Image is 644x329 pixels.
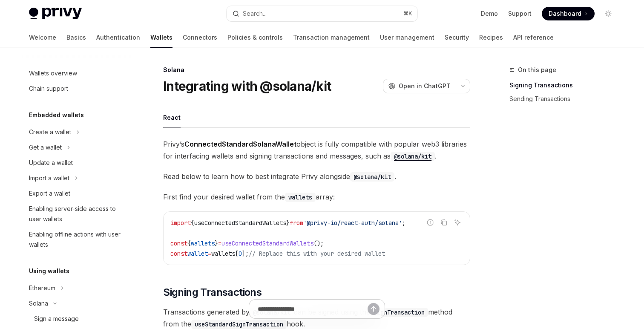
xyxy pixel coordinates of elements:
a: Enabling server-side access to user wallets [22,201,131,227]
span: Read below to learn how to best integrate Privy alongside . [163,170,470,182]
button: React [163,107,181,127]
span: = [208,250,211,257]
span: Open in ChatGPT [399,82,451,90]
div: Enabling offline actions with user wallets [29,229,126,250]
button: Ask AI [452,217,463,228]
span: } [286,219,290,227]
span: On this page [518,65,556,75]
span: ; [402,219,405,227]
div: Import a wallet [29,173,69,183]
span: { [187,240,191,247]
h5: Embedded wallets [29,110,84,120]
a: Export a wallet [22,186,131,201]
img: light logo [29,8,82,20]
div: Solana [163,66,470,74]
code: @solana/kit [350,172,394,182]
button: Toggle dark mode [601,7,615,20]
a: Chain support [22,81,131,96]
div: Solana [29,298,48,309]
div: Export a wallet [29,188,70,199]
h5: Using wallets [29,266,69,276]
a: Basics [66,27,86,48]
div: Create a wallet [29,127,71,137]
a: Connectors [183,27,217,48]
div: Search... [243,9,267,19]
span: [ [235,250,239,257]
span: 0 [239,250,242,257]
div: Ethereum [29,283,55,293]
span: } [215,240,218,247]
span: wallet [187,250,208,257]
button: Get a wallet [22,140,75,155]
span: wallets [191,240,215,247]
a: Security [445,27,469,48]
span: ⌘ K [403,10,412,17]
strong: ConnectedStandardSolanaWallet [184,140,296,148]
div: Wallets overview [29,68,77,78]
a: Recipes [479,27,503,48]
input: Ask a question... [258,300,368,318]
button: Copy the contents from the code block [438,217,449,228]
button: Open in ChatGPT [383,79,456,93]
span: useConnectedStandardWallets [194,219,286,227]
span: Signing Transactions [163,286,262,299]
span: wallets [211,250,235,257]
button: Report incorrect code [425,217,436,228]
div: Chain support [29,84,68,94]
div: Sign a message [34,314,79,324]
span: useConnectedStandardWallets [221,240,313,247]
a: API reference [513,27,554,48]
a: Policies & controls [227,27,283,48]
button: Ethereum [22,280,68,296]
a: Transaction management [293,27,370,48]
button: Solana [22,296,61,311]
span: const [170,250,187,257]
span: import [170,219,191,227]
span: // Replace this with your desired wallet [249,250,385,257]
a: Authentication [96,27,140,48]
a: @solana/kit [391,152,435,160]
a: Wallets overview [22,66,131,81]
button: Create a wallet [22,124,84,140]
h1: Integrating with @solana/kit [163,78,331,94]
div: Enabling server-side access to user wallets [29,204,126,224]
div: Get a wallet [29,142,62,153]
button: Send message [368,303,379,315]
code: @solana/kit [391,152,435,161]
span: ]; [242,250,249,257]
span: from [290,219,303,227]
span: '@privy-io/react-auth/solana' [303,219,402,227]
button: Import a wallet [22,170,82,186]
a: Support [508,9,532,18]
div: Update a wallet [29,158,73,168]
a: Welcome [29,27,56,48]
a: Update a wallet [22,155,131,170]
a: Signing Transactions [509,78,622,92]
a: Dashboard [542,7,595,20]
a: Demo [481,9,498,18]
span: const [170,240,187,247]
a: Sign a message [22,311,131,326]
span: { [191,219,194,227]
span: Dashboard [549,9,581,18]
a: Wallets [150,27,172,48]
a: Enabling offline actions with user wallets [22,227,131,252]
a: User management [380,27,434,48]
span: Privy’s object is fully compatible with popular web3 libraries for interfacing wallets and signin... [163,138,470,162]
span: (); [313,240,324,247]
button: Search...⌘K [227,6,417,21]
code: wallets [285,193,316,202]
span: First find your desired wallet from the array: [163,191,470,203]
a: Sending Transactions [509,92,622,106]
span: = [218,240,221,247]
